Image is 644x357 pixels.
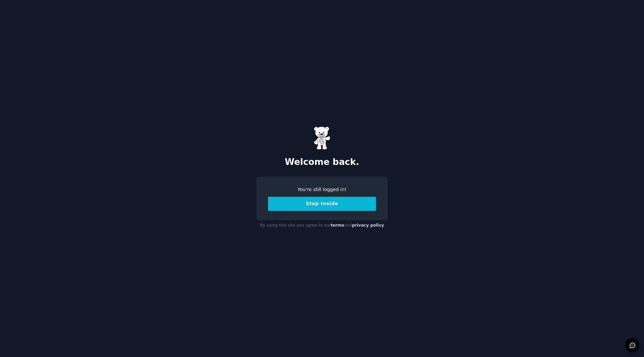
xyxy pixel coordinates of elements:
[268,186,376,193] div: You're still logged in!
[268,201,376,206] a: Step Inside
[331,223,344,228] a: terms
[256,157,388,168] h2: Welcome back.
[268,197,376,211] button: Step Inside
[352,223,384,228] a: privacy policy
[256,220,388,231] div: By using this site you agree to our and
[314,126,330,150] img: Gummy Bear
